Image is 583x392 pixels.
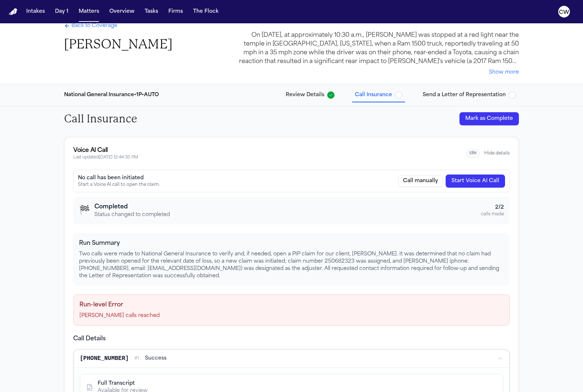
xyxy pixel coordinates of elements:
span: success [145,355,167,362]
div: On [DATE], at approximately 10:30 a.m., [PERSON_NAME] was stopped at a red light near the temple ... [239,31,519,66]
div: calls made [481,211,504,217]
span: Send a Letter of Representation [423,91,506,99]
a: Back to Coverage [64,22,117,30]
button: Start Voice AI Call [446,175,505,188]
h3: Completed [94,203,170,211]
button: Call carrier manually [398,175,443,187]
h4: Run Summary [79,239,504,248]
span: Review Details [286,91,324,99]
div: National General Insurance • 1P • AUTO [64,91,159,99]
button: Day 1 [52,5,71,18]
button: Firms [165,5,186,18]
button: Send a Letter of Representation [420,89,519,102]
span: Back to Coverage [71,22,117,30]
span: Call Insurance [355,91,392,99]
div: Voice AI Call [73,146,138,155]
button: Hide details [484,150,510,156]
img: Finch Logo [9,8,17,15]
a: Home [9,8,17,15]
span: 🏁 [79,205,90,216]
button: Tasks [142,5,161,18]
h1: [PERSON_NAME] [64,36,172,52]
p: Status changed to completed [94,211,170,219]
p: [PERSON_NAME] calls reached [79,312,504,320]
button: The Flock [190,5,222,18]
span: Last updated [DATE] 12:44:30 PM [73,155,138,161]
span: idle [466,149,480,158]
button: Intakes [23,5,48,18]
button: Mark as Complete [459,112,519,125]
button: [PHONE_NUMBER]#1success [74,350,509,367]
h4: Call Details [73,334,510,343]
div: No call has been initiated [78,175,160,182]
button: Review Details [283,89,337,102]
button: Show more [489,69,519,76]
button: Matters [76,5,102,18]
span: # 1 [134,356,139,361]
div: 2 / 2 [481,204,504,211]
h4: Run-level Error [79,301,504,309]
div: Start a Voice AI call to open the claim. [78,182,160,188]
p: Two calls were made to National General Insurance to verify and, if needed, open a PIP claim for ... [79,251,504,280]
div: [PHONE_NUMBER] [80,354,129,363]
h2: Call Insurance [64,112,137,125]
div: Full Transcript [98,380,148,387]
button: Overview [106,5,137,18]
button: Call Insurance [352,89,405,102]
